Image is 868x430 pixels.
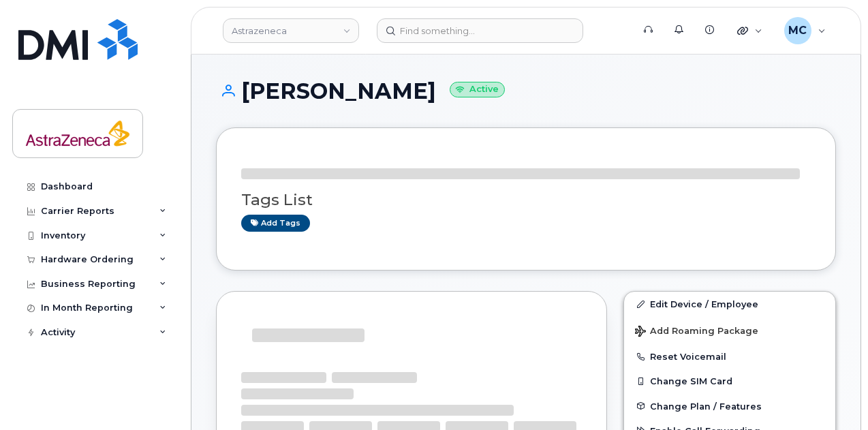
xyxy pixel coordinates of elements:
h1: [PERSON_NAME] [216,79,836,103]
h3: Tags List [241,191,811,209]
a: Add tags [241,215,310,232]
span: Change Plan / Features [650,401,762,411]
small: Active [450,82,505,97]
a: Edit Device / Employee [624,292,835,316]
button: Change Plan / Features [624,394,835,418]
button: Change SIM Card [624,369,835,393]
span: Add Roaming Package [635,326,758,339]
button: Add Roaming Package [624,316,835,344]
button: Reset Voicemail [624,344,835,369]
